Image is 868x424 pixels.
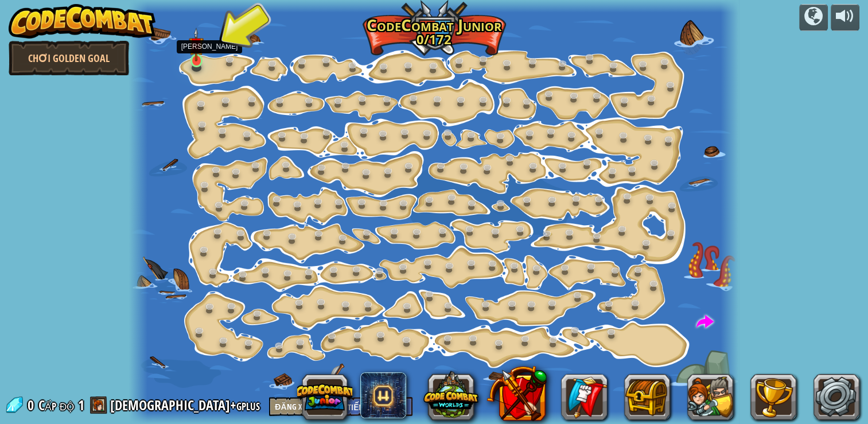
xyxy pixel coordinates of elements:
img: CodeCombat - Learn how to code by playing a game [9,4,155,38]
button: Tùy chỉnh âm lượng [831,4,859,31]
a: Chơi Golden Goal [9,41,129,75]
span: Cấp độ [38,396,74,415]
img: level-banner-unstarted.png [189,28,204,62]
a: [DEMOGRAPHIC_DATA]+gplus [110,396,263,414]
span: 1 [78,396,84,414]
button: Đăng xuất [269,397,321,416]
button: Chiến dịch [799,4,828,31]
span: 0 [28,396,37,414]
